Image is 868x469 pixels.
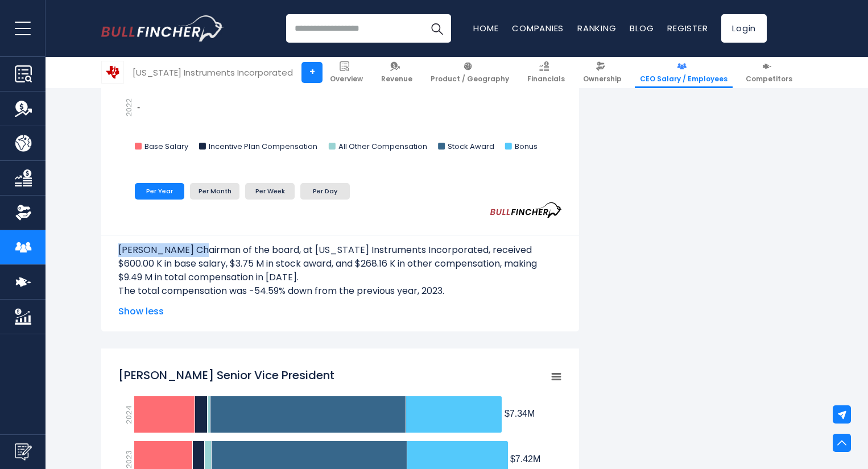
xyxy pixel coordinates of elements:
img: TXN logo [102,61,123,83]
a: Blog [630,22,654,34]
a: + [301,62,323,83]
img: Bullfincher logo [101,15,224,41]
a: Competitors [741,57,797,88]
text: Stock Award [448,141,494,152]
a: Revenue [376,57,418,88]
a: Home [473,22,498,34]
tspan: [PERSON_NAME] Senior Vice President [118,367,334,383]
a: Login [721,14,767,43]
span: CEO Salary / Employees [640,74,728,84]
a: CEO Salary / Employees [635,57,733,88]
span: Financials [527,74,565,84]
span: Show less [118,305,562,318]
a: Product / Geography [425,57,514,88]
text: 2023 [123,450,134,468]
p: [PERSON_NAME] Chairman of the board, at [US_STATE] Instruments Incorporated, received $600.00 K i... [118,243,562,284]
text: Base Salary [144,141,189,152]
div: [US_STATE] Instruments Incorporated [133,66,293,79]
tspan: $7.34M [505,409,535,418]
text: - [137,102,140,112]
span: Competitors [746,74,792,84]
text: All Other Compensation [338,141,427,152]
a: Register [667,22,708,34]
tspan: $7.42M [510,454,540,464]
a: Ownership [578,57,627,88]
li: Per Month [190,183,239,199]
a: Ranking [577,22,616,34]
li: Per Day [300,183,350,199]
text: Bonus [515,141,538,152]
span: Overview [330,74,363,84]
a: Go to homepage [101,15,224,41]
span: Ownership [583,74,622,84]
li: Per Year [135,183,184,199]
span: Revenue [381,74,412,84]
text: 2022 [123,98,134,117]
a: Overview [325,57,368,88]
a: Financials [522,57,570,88]
a: Companies [512,22,564,34]
img: Ownership [15,204,32,221]
button: Search [423,14,451,43]
li: Per Week [245,183,295,199]
p: The total compensation was -54.59% down from the previous year, 2023. [118,284,562,298]
text: Incentive Plan Compensation [209,141,317,152]
text: 2024 [123,405,134,424]
span: Product / Geography [431,74,509,84]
